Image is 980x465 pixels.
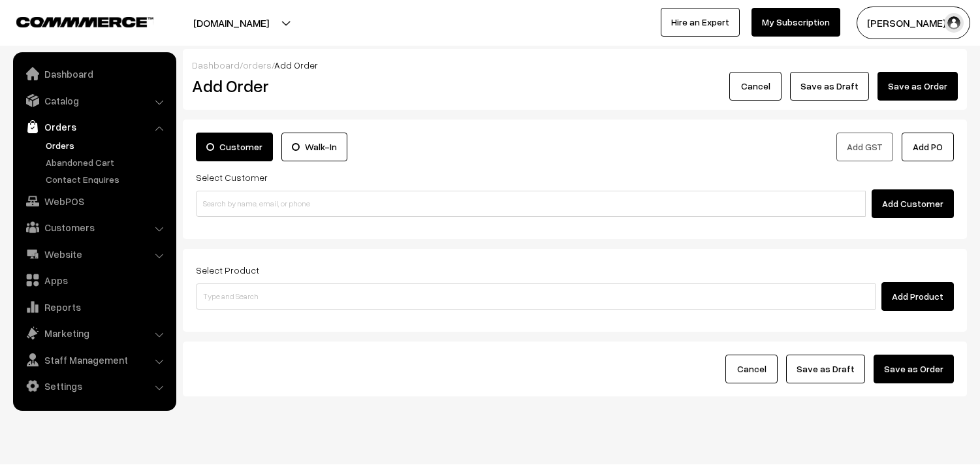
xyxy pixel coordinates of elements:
a: Catalog [16,89,172,112]
button: Cancel [729,72,782,101]
input: Search by name, email, or phone [196,191,866,217]
a: Reports [16,295,172,319]
a: My Subscription [751,8,840,37]
label: Select Customer [196,170,268,184]
button: Save as Order [874,355,954,383]
a: Abandoned Cart [42,155,172,169]
label: Select Product [196,263,259,277]
button: [DOMAIN_NAME] [148,7,315,39]
h2: Add Order [192,76,434,96]
a: Website [16,242,172,266]
a: orders [243,59,272,71]
div: / / [192,58,958,72]
button: Add PO [902,133,954,161]
a: Orders [42,138,172,152]
button: Add Product [881,282,954,311]
span: Add Order [274,59,318,71]
a: Marketing [16,321,172,345]
a: Apps [16,268,172,292]
a: Dashboard [16,62,172,86]
button: Cancel [725,355,778,383]
input: Type and Search [196,283,876,310]
a: Contact Enquires [42,172,172,186]
a: Settings [16,374,172,398]
a: WebPOS [16,189,172,213]
button: Add GST [836,133,893,161]
img: user [944,13,964,33]
a: Dashboard [192,59,240,71]
img: COMMMERCE [16,17,153,27]
button: Save as Order [877,72,958,101]
button: Save as Draft [786,355,865,383]
a: COMMMERCE [16,13,131,29]
button: [PERSON_NAME] s… [857,7,970,39]
a: Hire an Expert [661,8,740,37]
a: Customers [16,216,172,239]
label: Customer [196,133,273,161]
a: Staff Management [16,348,172,372]
label: Walk-In [281,133,347,161]
button: Save as Draft [790,72,869,101]
a: Orders [16,115,172,138]
button: Add Customer [872,189,954,218]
